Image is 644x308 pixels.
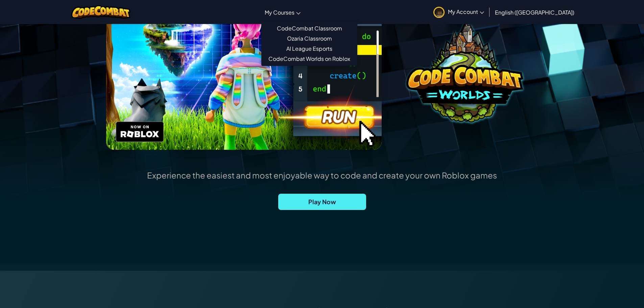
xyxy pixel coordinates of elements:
[261,3,304,21] a: My Courses
[262,23,357,33] a: CodeCombat Classroom
[262,33,357,44] a: Ozaria Classroom
[262,54,357,64] a: CodeCombat Worlds on Roblox
[430,1,487,23] a: My Account
[147,170,497,180] p: Experience the easiest and most enjoyable way to code and create your own Roblox games
[448,8,484,15] span: My Account
[492,3,578,21] a: English ([GEOGRAPHIC_DATA])
[433,7,445,18] img: avatar
[71,5,130,19] img: CodeCombat logo
[495,9,574,16] span: English ([GEOGRAPHIC_DATA])
[278,194,366,210] a: Play Now
[262,44,357,54] a: AI League Esports
[406,22,523,122] img: coco-worlds-no-desc.png
[265,9,294,16] span: My Courses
